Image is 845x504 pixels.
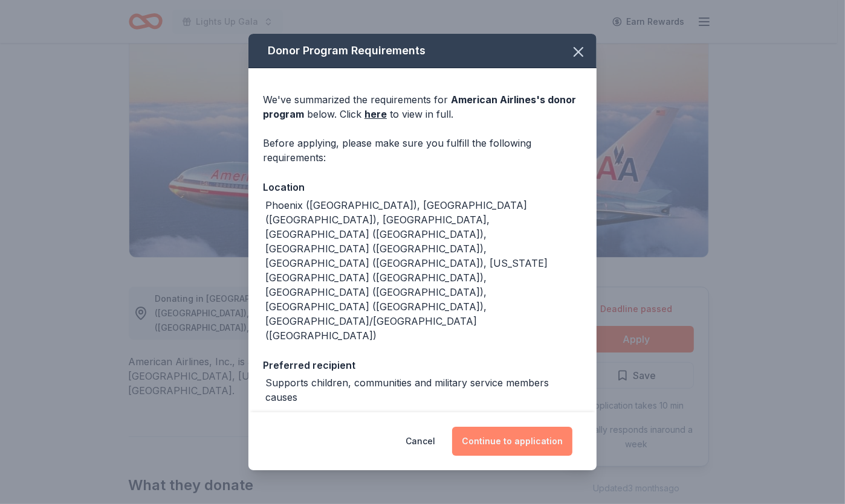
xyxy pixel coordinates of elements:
div: Before applying, please make sure you fulfill the following requirements: [263,136,582,165]
div: Phoenix ([GEOGRAPHIC_DATA]), [GEOGRAPHIC_DATA] ([GEOGRAPHIC_DATA]), [GEOGRAPHIC_DATA], [GEOGRAPHI... [265,198,582,343]
div: Donor Program Requirements [248,34,597,68]
button: Continue to application [452,427,572,456]
div: Supports children, communities and military service members causes [265,375,582,404]
div: Preferred recipient [263,357,582,373]
div: Location [263,179,582,195]
button: Cancel [406,427,435,456]
div: We've summarized the requirements for below. Click to view in full. [263,92,582,121]
a: here [364,107,387,121]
